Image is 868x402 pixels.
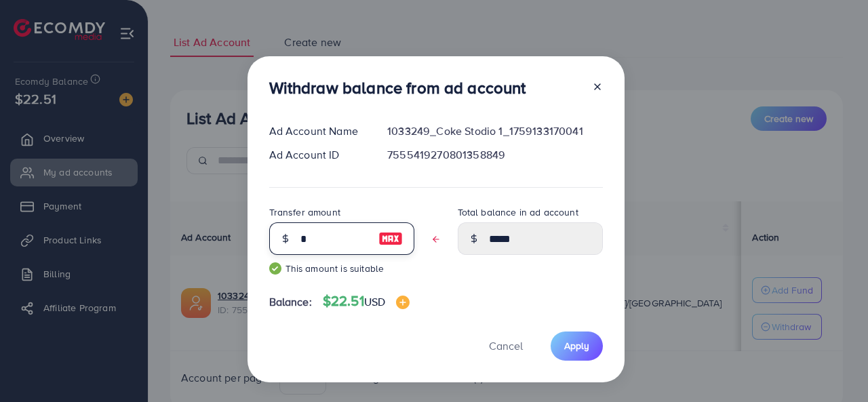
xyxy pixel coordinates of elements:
[258,123,377,139] div: Ad Account Name
[269,78,526,98] h3: Withdraw balance from ad account
[364,294,385,309] span: USD
[376,123,613,139] div: 1033249_Coke Stodio 1_1759133170041
[269,294,312,310] span: Balance:
[489,338,523,353] span: Cancel
[551,331,603,361] button: Apply
[269,262,414,275] small: This amount is suitable
[269,262,281,275] img: guide
[472,331,540,361] button: Cancel
[564,339,589,353] span: Apply
[810,341,858,392] iframe: Chat
[323,293,410,310] h4: $22.51
[396,296,410,309] img: image
[269,205,340,219] label: Transfer amount
[378,230,403,247] img: image
[376,147,613,163] div: 7555419270801358849
[258,147,377,163] div: Ad Account ID
[458,205,578,219] label: Total balance in ad account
